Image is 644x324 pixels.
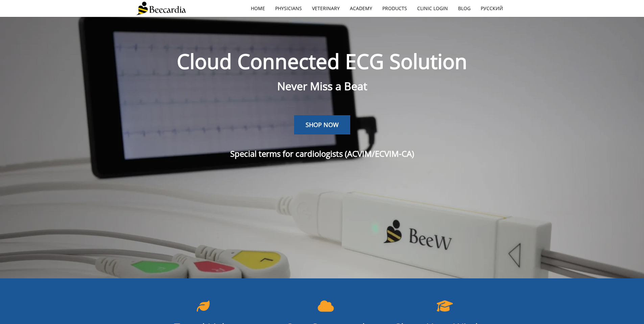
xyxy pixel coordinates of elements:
a: Academy [345,1,377,16]
a: Products [377,1,412,16]
span: Special terms for cardiologists (ACVIM/ECVIM-CA) [230,148,414,159]
a: Clinic Login [412,1,453,16]
span: SHOP NOW [306,121,339,129]
img: Beecardia [136,2,186,15]
a: Veterinary [307,1,345,16]
a: Русский [476,1,508,16]
span: Cloud Connected ECG Solution [177,47,467,75]
a: SHOP NOW [294,115,350,135]
span: Never Miss a Beat [277,79,367,93]
a: home [246,1,270,16]
a: Physicians [270,1,307,16]
a: Blog [453,1,476,16]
